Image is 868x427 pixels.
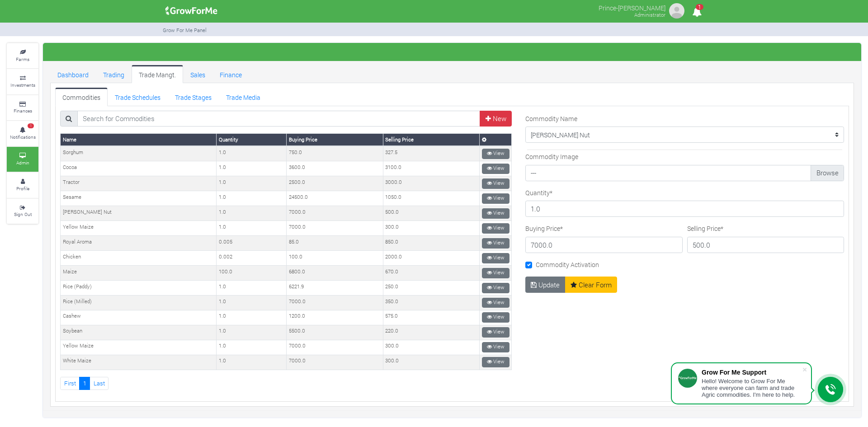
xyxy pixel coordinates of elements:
[217,310,287,325] td: 1.0
[599,2,665,13] p: Prince-[PERSON_NAME]
[162,2,221,20] img: growforme image
[634,11,665,18] small: Administrator
[217,221,287,236] td: 1.0
[383,146,479,161] td: 327.5
[77,111,481,127] input: Search for Commodities
[383,296,479,310] td: 350.0
[217,251,287,266] td: 0.002
[482,208,509,219] a: View
[217,266,287,281] td: 100.0
[383,221,479,236] td: 300.0
[383,191,479,206] td: 1050.0
[60,377,512,390] nav: Page Navigation
[287,251,383,266] td: 100.0
[482,327,509,338] a: View
[217,325,287,340] td: 1.0
[525,165,844,181] label: ---
[7,121,38,146] a: 1 Notifications
[212,65,249,83] a: Finance
[287,266,383,281] td: 6800.0
[525,152,578,161] label: Commodity Image
[7,147,38,172] a: Admin
[90,377,108,390] a: Last
[383,251,479,266] td: 2000.0
[525,188,552,197] label: Quantity
[61,236,217,251] td: Royal Aroma
[383,355,479,370] td: 300.0
[183,65,212,83] a: Sales
[287,355,383,370] td: 7000.0
[217,146,287,161] td: 1.0
[482,223,509,234] a: View
[7,69,38,94] a: Investments
[55,88,108,106] a: Commodities
[7,43,38,68] a: Farms
[61,146,217,161] td: Sorghum
[7,199,38,224] a: Sign Out
[217,340,287,355] td: 1.0
[383,281,479,296] td: 250.0
[482,342,509,352] a: View
[482,149,509,159] a: View
[525,277,566,293] button: Update
[383,340,479,355] td: 300.0
[688,9,706,17] a: 1
[482,164,509,174] a: View
[287,221,383,236] td: 7000.0
[14,108,32,114] small: Finances
[525,114,577,123] label: Commodity Name
[79,377,90,390] a: 1
[61,296,217,310] td: Rice (Milled)
[16,185,29,192] small: Profile
[482,357,509,367] a: View
[383,266,479,281] td: 670.0
[482,298,509,308] a: View
[696,4,703,10] span: 1
[217,206,287,221] td: 1.0
[536,260,599,269] label: Commodity Activation
[61,191,217,206] td: Sesame
[383,176,479,191] td: 3000.0
[565,277,618,293] a: Clear Form
[287,176,383,191] td: 2500.0
[287,236,383,251] td: 85.0
[168,88,219,106] a: Trade Stages
[10,82,35,88] small: Investments
[28,123,34,129] span: 1
[16,56,29,62] small: Farms
[287,146,383,161] td: 750.0
[702,369,802,376] div: Grow For Me Support
[287,161,383,176] td: 3600.0
[217,161,287,176] td: 1.0
[61,266,217,281] td: Maize
[482,312,509,323] a: View
[287,325,383,340] td: 5500.0
[383,236,479,251] td: 850.0
[287,310,383,325] td: 1200.0
[7,173,38,197] a: Profile
[480,111,512,127] a: New
[217,176,287,191] td: 1.0
[217,296,287,310] td: 1.0
[217,355,287,370] td: 1.0
[96,65,132,83] a: Trading
[132,65,183,83] a: Trade Mangt.
[61,310,217,325] td: Cashew
[16,160,29,166] small: Admin
[61,134,217,146] th: Name
[219,88,268,106] a: Trade Media
[61,251,217,266] td: Chicken
[383,206,479,221] td: 500.0
[7,95,38,120] a: Finances
[287,191,383,206] td: 24500.0
[61,281,217,296] td: Rice (Paddy)
[217,236,287,251] td: 0.005
[702,378,802,398] div: Hello! Welcome to Grow For Me where everyone can farm and trade Agric commodities. I'm here to help.
[217,281,287,296] td: 1.0
[287,206,383,221] td: 7000.0
[61,325,217,340] td: Soybean
[287,281,383,296] td: 6221.9
[61,221,217,236] td: Yellow Maize
[61,340,217,355] td: Yellow Maize
[482,238,509,249] a: View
